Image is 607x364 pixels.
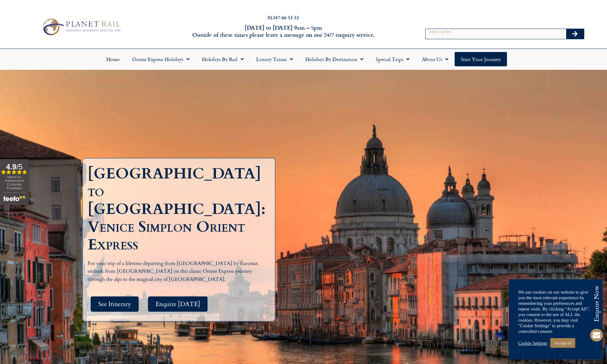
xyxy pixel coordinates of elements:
a: See Itinerary [91,296,139,312]
p: For your trip of a lifetime departing from [GEOGRAPHIC_DATA] by Eurostar, embark from [GEOGRAPHIC... [88,260,265,284]
a: Start your Journey [455,52,507,66]
div: We use cookies on our website to give you the most relevant experience by remembering your prefer... [518,289,593,334]
a: About Us [416,52,455,66]
span: See Itinerary [98,300,131,308]
img: Planet Rail Train Holidays Logo [39,17,123,37]
a: Luxury Trains [250,52,299,66]
a: Enquire [DATE] [148,296,208,312]
span: Enquire [DATE] [155,300,200,308]
a: Accept All [550,338,575,348]
a: Holidays by Destination [299,52,370,66]
button: Search [566,29,584,39]
h6: [DATE] to [DATE] 9am – 5pm Outside of these times please leave a message on our 24/7 enquiry serv... [163,24,403,39]
a: Cookie Settings [518,340,547,346]
a: Home [100,52,126,66]
a: 01347 66 53 33 [268,14,299,21]
a: Orient Express Holidays [126,52,196,66]
h1: [GEOGRAPHIC_DATA] to [GEOGRAPHIC_DATA]: Venice Simplon Orient Express [88,165,265,253]
nav: Menu [3,52,604,66]
a: Holidays by Rail [196,52,250,66]
a: Special Trips [370,52,416,66]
